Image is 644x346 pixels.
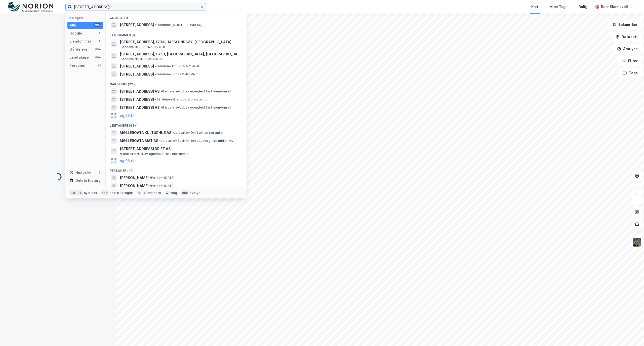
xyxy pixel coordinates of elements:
button: og 96 til [120,158,134,164]
span: Gårdeiere • Utl. av egen/leid fast eiendom el. [160,89,231,93]
div: 41 [97,63,101,67]
div: Google [69,30,82,36]
div: Gårdeiere [69,46,88,52]
div: Alle [69,22,76,28]
span: [STREET_ADDRESS] DRIFT AS [120,146,171,152]
div: Mine Tags [549,4,568,10]
span: • [120,152,121,156]
div: Google (1) [106,12,247,21]
span: [PERSON_NAME] [120,175,149,181]
button: Datasett [611,32,642,42]
div: markere [148,191,161,195]
div: Gårdeiere (99+) [106,78,247,87]
button: Bokmerker [608,20,642,30]
span: • [155,64,156,68]
div: Roar Skomsvoll [601,4,628,10]
span: • [159,139,161,143]
span: Eiendom • 3118-53-912-0-0 [120,57,162,61]
div: Delete history [75,178,101,184]
span: [STREET_ADDRESS] [120,71,154,77]
span: [STREET_ADDRESS] [120,96,154,102]
div: 99+ [94,55,101,59]
span: Gårdeiere • Utl. av egen/leid fast eiendom el. [160,106,231,110]
span: • [172,131,174,134]
button: Analyse [613,44,642,54]
span: • [150,184,151,188]
div: Ctrl + k [69,190,83,195]
span: [STREET_ADDRESS] [120,22,154,28]
div: Leietakere (99+) [106,120,247,129]
div: Personer (41) [106,165,247,174]
span: Eiendom • 1108-62-471-0-0 [155,64,199,68]
span: Person • [DATE] [150,176,175,180]
span: [STREET_ADDRESS] AS [120,105,159,111]
div: nytt søk [84,191,97,195]
span: Leietaker • Butikkh. bredt utvalg nær.midler mv. [159,139,234,143]
button: Tags [619,68,642,78]
div: Leietakere [69,54,89,60]
div: Personer [69,62,86,68]
img: spinner.a6d8c91a73a9ac5275cf975e30b51cfb.svg [54,173,62,181]
span: [STREET_ADDRESS], 1830, [GEOGRAPHIC_DATA], [GEOGRAPHIC_DATA] [120,51,240,57]
input: Søk på adresse, matrikkel, gårdeiere, leietakere eller personer [72,3,200,11]
div: 2 [97,170,101,175]
iframe: Chat Widget [619,322,644,346]
div: velg [170,191,177,195]
span: • [150,176,151,180]
span: MØLLERGATA MAT AS [120,138,158,144]
div: 99+ [94,23,101,27]
div: Bolig [579,4,587,10]
div: neste kategori [110,191,133,195]
img: 9k= [632,237,642,247]
button: Filter [618,56,642,66]
span: [STREET_ADDRESS], 1734, HAFSLUNDSØY, [GEOGRAPHIC_DATA] [120,39,240,45]
span: Eiendom • 3105-1047-86-0-0 [120,45,165,49]
span: • [155,23,156,27]
span: Eiendom • [STREET_ADDRESS] [155,23,202,27]
span: • [155,72,156,76]
span: Leietaker • Drift av restauranter [172,131,224,135]
span: • [160,89,162,93]
div: avbryt [190,191,200,195]
div: esc [181,190,189,195]
div: Eiendommer (4) [106,29,247,38]
span: [STREET_ADDRESS] AS [120,88,159,94]
div: Kart [531,4,538,10]
span: [STREET_ADDRESS] [120,63,154,69]
span: • [155,97,156,101]
div: Kategori [69,16,103,20]
div: 4 [97,39,101,43]
span: MØLLERGATA KULTURHUS AS [120,130,171,136]
div: 99+ [94,47,101,51]
span: Gårdeiere • Eiendomsforvaltning [155,97,207,101]
img: norion-logo.80e7a08dc31c2e691866.png [8,2,53,12]
span: Leietaker • Utl. av egen/leid fast eiendom el. [120,152,190,156]
div: tab [101,190,109,195]
div: Historikk [69,169,91,176]
span: [PERSON_NAME] [120,183,149,189]
span: Person • [DATE] [150,184,175,188]
button: og 96 til [120,113,134,119]
div: 1 [97,31,101,35]
span: • [160,106,162,109]
span: Eiendom • 5038-21-86-0-0 [155,72,198,76]
div: Eiendommer [69,38,91,44]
